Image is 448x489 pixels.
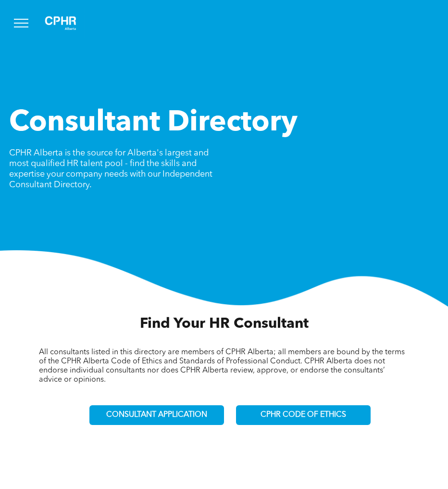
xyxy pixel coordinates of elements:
span: All consultants listed in this directory are members of CPHR Alberta; all members are bound by th... [39,348,405,384]
span: CONSULTANT APPLICATION [106,411,207,420]
a: CPHR CODE OF ETHICS [236,405,371,425]
span: Consultant Directory [9,109,298,138]
img: A white background with a few lines on it [37,8,85,39]
span: Find Your HR Consultant [140,317,309,331]
span: CPHR Alberta is the source for Alberta's largest and most qualified HR talent pool - find the ski... [9,149,212,189]
a: CONSULTANT APPLICATION [89,405,224,425]
span: CPHR CODE OF ETHICS [261,411,346,420]
button: menu [9,11,34,36]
